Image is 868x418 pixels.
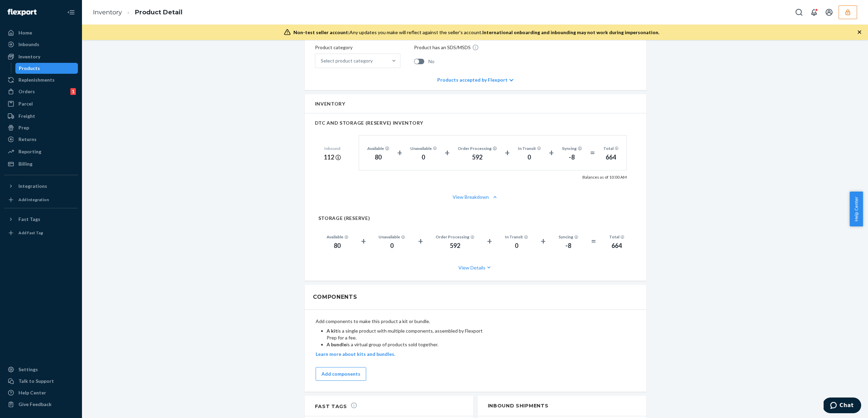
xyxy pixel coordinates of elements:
div: Replenishments [18,76,55,83]
div: 592 [458,153,497,162]
li: is a single product with multiple components, assembled by Flexport Prep for a fee. [327,328,484,341]
div: Fast Tags [18,216,40,223]
div: Inbounds [18,41,39,48]
div: Order Processing [458,145,497,151]
h2: Fast Tags [315,402,357,409]
button: Help Center [850,192,863,226]
div: Available [367,145,389,151]
span: Non-test seller account: [293,29,349,35]
h2: DTC AND STORAGE (RESERVE) INVENTORY [315,120,636,125]
div: Settings [18,366,38,373]
div: + [505,147,510,159]
div: 592 [436,241,474,250]
div: -8 [562,153,582,162]
div: Inbound [324,145,341,151]
a: Freight [4,111,78,122]
span: International onboarding and inbounding may not work during impersonation. [482,29,659,35]
div: Billing [18,161,32,167]
h2: Inventory [315,101,345,106]
div: Orders [18,88,35,95]
button: Open account menu [822,5,836,19]
p: Product has an SDS/MSDS [414,44,471,51]
div: = [590,147,595,159]
div: + [445,147,450,159]
div: 80 [367,153,389,162]
iframe: Opens a widget where you can chat to one of our agents [824,398,861,415]
div: Syncing [559,234,578,240]
div: Add Integration [18,197,49,203]
div: Freight [18,113,35,120]
div: + [418,235,423,247]
button: Give Feedback [4,399,78,410]
a: Returns [4,134,78,145]
div: Select product category [321,57,373,64]
button: Learn more about kits and bundles. [316,351,395,358]
div: Add components to make this product a kit or bundle. [316,318,486,358]
div: 0 [378,241,405,250]
div: 1 [70,88,76,95]
div: Prep [18,124,29,131]
div: Total [609,234,624,240]
div: + [549,147,554,159]
div: In Transit [518,145,541,151]
a: Settings [4,364,78,375]
a: Home [4,27,78,38]
button: Fast Tags [4,214,78,225]
b: A bundle [327,342,346,347]
div: = [591,235,596,247]
p: Balances as of 10:00 AM [582,175,627,180]
div: Home [18,29,32,36]
div: 80 [327,241,348,250]
h2: Inbound Shipments [478,396,646,416]
div: Inventory [18,53,40,60]
button: Close Navigation [64,5,78,19]
a: Product Detail [135,9,182,16]
a: Inventory [93,9,122,16]
a: Prep [4,122,78,133]
div: Reporting [18,148,41,155]
a: Add Integration [4,194,78,205]
div: Give Feedback [18,401,52,408]
a: Inventory [4,51,78,62]
a: Parcel [4,98,78,109]
button: View Breakdown [315,194,636,200]
a: Add Fast Tag [4,227,78,238]
b: A kit [327,328,337,334]
div: Products accepted by Flexport [437,70,513,90]
a: Inbounds [4,39,78,50]
button: Talk to Support [4,376,78,387]
div: Add Fast Tag [18,230,43,236]
button: Add components [316,367,366,381]
button: Integrations [4,181,78,192]
button: Open Search Box [792,5,806,19]
div: Unavailable [378,234,405,240]
div: 664 [609,241,624,250]
div: 664 [603,153,619,162]
div: Order Processing [436,234,474,240]
a: Billing [4,158,78,169]
button: View Details [318,259,633,277]
div: Integrations [18,183,47,190]
div: Returns [18,136,37,143]
li: is a virtual group of products sold together. [327,341,484,348]
div: Available [327,234,348,240]
a: Reporting [4,146,78,157]
div: Parcel [18,100,33,107]
div: Talk to Support [18,378,54,385]
p: Product category [315,44,400,51]
div: Any updates you make will reflect against the seller's account. [293,29,659,36]
div: + [487,235,492,247]
div: In Transit [505,234,528,240]
div: 0 [505,241,528,250]
h2: STORAGE (RESERVE) [318,215,633,221]
div: 0 [518,153,541,162]
div: Help Center [18,389,46,396]
a: Replenishments [4,74,78,85]
div: Unavailable [410,145,437,151]
button: Open notifications [807,5,821,19]
div: + [361,235,366,247]
a: Help Center [4,387,78,398]
div: + [541,235,546,247]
